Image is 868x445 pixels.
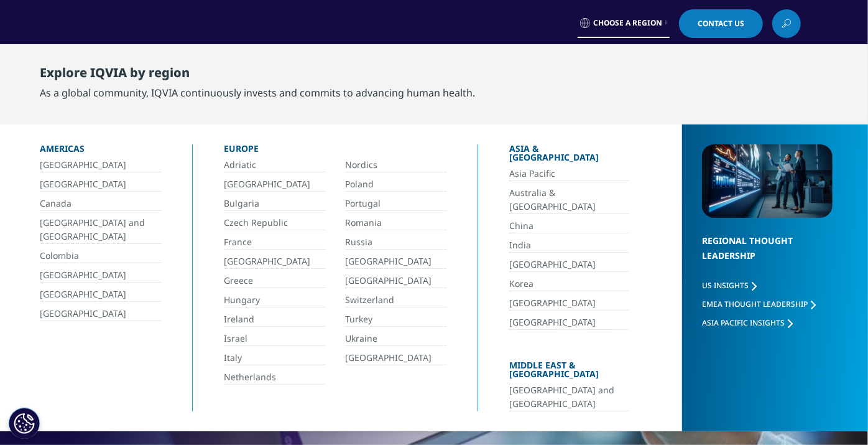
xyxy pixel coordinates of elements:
div: Explore IQVIA by region [40,65,475,85]
a: Turkey [345,312,446,327]
a: [GEOGRAPHIC_DATA] [40,158,161,172]
button: Cookies Settings [9,408,40,439]
span: Choose a Region [593,18,662,28]
a: [GEOGRAPHIC_DATA] [345,351,446,365]
nav: Primary [172,44,801,102]
a: [GEOGRAPHIC_DATA] and [GEOGRAPHIC_DATA] [40,216,161,244]
a: Switzerland [345,293,446,307]
a: US Insights [702,280,757,291]
img: 2093_analyzing-data-using-big-screen-display-and-laptop.png [702,144,833,218]
a: [GEOGRAPHIC_DATA] [40,177,161,192]
a: [GEOGRAPHIC_DATA] [509,296,629,311]
a: EMEA Thought Leadership [702,299,816,309]
span: US Insights [702,280,749,291]
a: Nordics [345,158,446,172]
a: [GEOGRAPHIC_DATA] [40,307,161,321]
div: Asia & [GEOGRAPHIC_DATA] [509,144,629,167]
span: Asia Pacific Insights [702,317,785,328]
a: Poland [345,177,446,192]
a: Australia & [GEOGRAPHIC_DATA] [509,186,629,214]
a: Israel [224,332,325,346]
a: Portugal [345,197,446,211]
a: Canada [40,197,161,211]
a: Ukraine [345,332,446,346]
span: EMEA Thought Leadership [702,299,808,309]
div: Middle East & [GEOGRAPHIC_DATA] [509,361,629,383]
a: Asia Pacific Insights [702,317,793,328]
a: [GEOGRAPHIC_DATA] [40,288,161,302]
a: Ireland [224,312,325,327]
a: Adriatic [224,158,325,172]
a: [GEOGRAPHIC_DATA] and [GEOGRAPHIC_DATA] [509,383,629,411]
a: Romania [345,216,446,230]
a: [GEOGRAPHIC_DATA] [224,255,325,269]
a: [GEOGRAPHIC_DATA] [224,177,325,192]
a: China [509,219,629,233]
a: Hungary [224,293,325,307]
div: Europe [224,144,446,158]
div: Regional Thought Leadership [702,233,833,279]
a: [GEOGRAPHIC_DATA] [509,258,629,272]
a: Greece [224,274,325,288]
a: Colombia [40,249,161,263]
a: Asia Pacific [509,167,629,181]
a: Russia [345,235,446,250]
a: India [509,238,629,253]
div: Americas [40,144,161,158]
a: Czech Republic [224,216,325,230]
a: [GEOGRAPHIC_DATA] [509,316,629,330]
a: [GEOGRAPHIC_DATA] [40,268,161,283]
a: Bulgaria [224,197,325,211]
a: Italy [224,351,325,365]
a: [GEOGRAPHIC_DATA] [345,255,446,269]
a: France [224,235,325,250]
div: As a global community, IQVIA continuously invests and commits to advancing human health. [40,85,475,100]
a: [GEOGRAPHIC_DATA] [345,274,446,288]
a: Contact Us [679,9,763,38]
a: Netherlands [224,370,325,385]
span: Contact Us [698,20,744,27]
a: Korea [509,277,629,291]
